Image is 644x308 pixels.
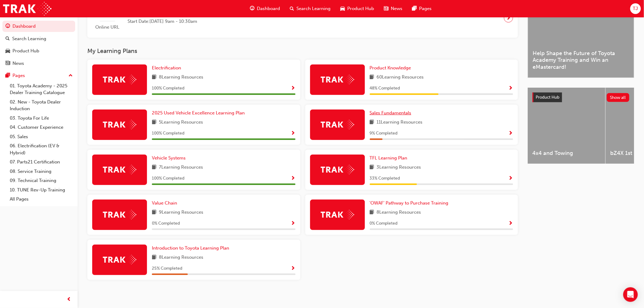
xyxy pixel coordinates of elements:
span: Product Hub [536,95,560,100]
button: Show Progress [291,130,296,137]
span: 0 % Completed [370,220,398,227]
img: Trak [103,165,136,174]
span: news-icon [384,5,389,12]
button: DashboardSearch LearningProduct HubNews [2,19,75,70]
a: 2025 Used Vehicle Excellence Learning Plan [152,110,247,117]
span: book-icon [370,164,374,171]
span: 'OWAF' Pathway to Purchase Training [370,200,449,206]
span: Electrification [152,65,181,71]
span: Dashboard [257,5,280,12]
span: pages-icon [5,73,10,79]
a: Electrification [152,65,184,72]
a: Product HubShow all [533,93,629,102]
span: Pages [419,5,432,12]
div: Open Intercom Messenger [623,287,638,302]
div: Search Learning [12,35,46,42]
span: Show Progress [291,266,296,271]
span: 5 Learning Resources [159,119,203,126]
span: car-icon [5,48,10,54]
a: pages-iconPages [408,2,437,15]
span: Show Progress [291,221,296,226]
div: News [12,60,24,67]
a: 03. Toyota For Life [7,114,75,123]
button: Show Progress [509,175,513,182]
img: Trak [321,120,354,129]
a: 04. Customer Experience [7,123,75,132]
div: Pages [12,72,25,79]
a: 09. Technical Training [7,176,75,185]
a: All Pages [7,194,75,204]
a: Vehicle Systems [152,155,188,162]
span: book-icon [370,119,374,126]
span: TFL Learning Plan [370,155,408,161]
span: book-icon [152,254,156,261]
span: Show Progress [291,131,296,136]
span: pages-icon [412,5,417,12]
span: book-icon [370,74,374,81]
span: Vehicle Systems [152,155,186,161]
span: 100 % Completed [152,85,184,92]
a: Product Knowledge [370,65,414,72]
a: Value Chain [152,200,180,207]
span: Show Progress [509,221,513,226]
span: Show Progress [291,176,296,181]
span: Value Chain [152,200,177,206]
span: Online URL [92,24,123,31]
a: News [2,58,75,69]
span: book-icon [152,209,156,216]
span: guage-icon [250,5,255,12]
a: Introduction to Toyota Learning Plan [152,245,232,252]
img: Trak [321,165,354,174]
img: Trak [103,75,136,84]
span: prev-icon [67,296,72,303]
span: Sales Fundamentals [370,110,411,116]
span: Product Hub [348,5,374,12]
a: 08. Service Training [7,167,75,176]
span: 11 Learning Resources [377,119,423,126]
a: 4x4 and Towing [528,88,605,164]
span: book-icon [152,164,156,171]
span: 8 Learning Resources [159,254,203,261]
span: 8 Learning Resources [377,209,421,216]
span: book-icon [370,209,374,216]
span: Show Progress [509,176,513,181]
button: TJ [630,3,641,14]
button: Show Progress [509,85,513,92]
button: Show Progress [291,85,296,92]
span: 48 % Completed [370,85,400,92]
span: 2025 Used Vehicle Excellence Learning Plan [152,110,245,116]
img: Trak [321,210,354,219]
span: 8 Learning Resources [159,74,203,81]
a: 05. Sales [7,132,75,142]
span: 60 Learning Resources [377,74,424,81]
span: 33 % Completed [370,175,400,182]
img: Trak [103,120,136,129]
span: guage-icon [5,24,10,29]
a: 02. New - Toyota Dealer Induction [7,97,75,114]
span: Start Date: [DATE] 9am - 10:30am [128,18,221,25]
a: 01. Toyota Academy - 2025 Dealer Training Catalogue [7,81,75,97]
span: 100 % Completed [152,175,184,182]
span: Show Progress [509,86,513,91]
span: 9 % Completed [370,130,398,137]
span: Product Knowledge [370,65,411,71]
button: Show Progress [509,130,513,137]
span: Show Progress [509,131,513,136]
span: news-icon [5,61,10,66]
img: Trak [321,75,354,84]
img: Trak [103,210,136,219]
button: Pages [2,70,75,81]
a: 07. Parts21 Certification [7,157,75,167]
span: search-icon [290,5,294,12]
button: Show Progress [509,220,513,227]
button: Show Progress [291,175,296,182]
span: TJ [633,5,638,12]
a: news-iconNews [379,2,408,15]
a: 06. Electrification (EV & Hybrid) [7,141,75,157]
span: Search Learning [297,5,331,12]
a: Trak [3,2,51,16]
span: next-icon [506,14,511,22]
a: 'OWAF' Pathway to Purchase Training [370,200,451,207]
span: 100 % Completed [152,130,184,137]
span: book-icon [152,74,156,81]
